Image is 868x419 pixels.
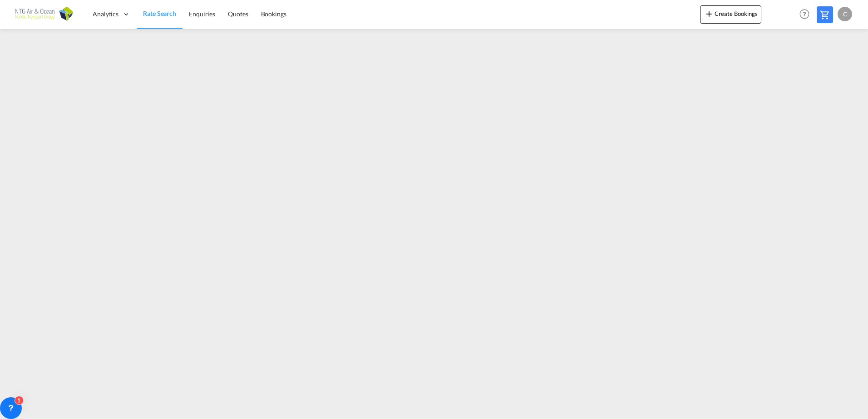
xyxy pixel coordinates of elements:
[143,10,176,17] span: Rate Search
[838,7,852,21] div: C
[704,8,715,19] md-icon: icon-plus 400-fg
[797,6,812,22] span: Help
[261,10,286,18] span: Bookings
[189,10,215,18] span: Enquiries
[700,5,761,24] button: icon-plus 400-fgCreate Bookings
[93,10,118,19] span: Analytics
[228,10,248,18] span: Quotes
[797,6,817,23] div: Help
[14,4,75,24] img: b56e2f00b01711ecb5ec2b6763d4c6fb.png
